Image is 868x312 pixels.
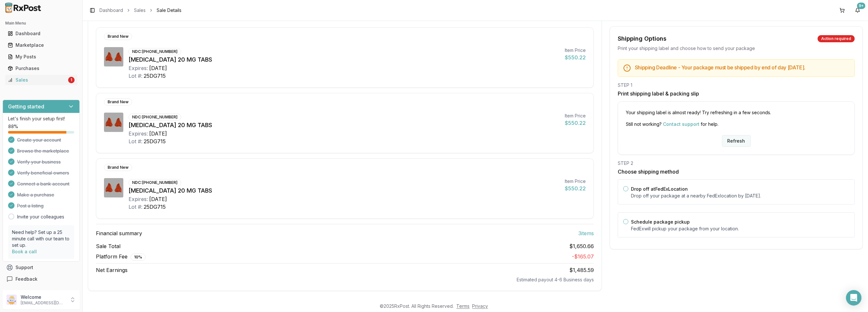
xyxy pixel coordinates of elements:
span: Make a purchase [17,192,54,198]
h5: Shipping Deadline - Your package must be shipped by end of day [DATE] . [635,65,849,70]
div: Item Price [565,178,586,185]
div: Brand New [104,98,132,106]
button: Feedback [3,273,80,285]
span: 88 % [8,123,18,130]
div: Expires: [129,64,148,72]
h3: Print shipping label & packing slip [618,90,855,97]
p: Drop off your package at a nearby FedEx location by [DATE] . [631,193,849,199]
span: Financial summary [96,229,142,237]
div: Open Intercom Messenger [846,290,862,306]
div: Brand New [104,164,132,171]
div: $550.22 [565,185,586,192]
label: Drop off at FedEx Location [631,186,688,192]
h3: Getting started [8,103,44,110]
div: 9+ [857,3,865,9]
div: [MEDICAL_DATA] 20 MG TABS [129,55,560,64]
p: Your shipping label is almost ready! Try refreshing in a few seconds. [626,109,847,116]
a: Dashboard [99,7,123,14]
label: Schedule package pickup [631,219,690,225]
button: Marketplace [3,40,80,50]
a: Purchases [5,63,77,74]
div: My Posts [8,54,75,60]
span: 3 item s [578,229,594,237]
div: Action required [818,35,855,42]
div: 25DG715 [144,203,166,211]
p: Need help? Set up a 25 minute call with our team to set up. [12,229,70,248]
span: Feedback [15,276,37,282]
div: NDC: [PHONE_NUMBER] [129,114,181,121]
div: [DATE] [149,195,167,203]
div: STEP 2 [618,160,855,166]
a: Sales1 [5,74,77,86]
a: Dashboard [5,28,77,39]
div: STEP 1 [618,82,855,88]
div: Marketplace [8,42,75,48]
p: Welcome [21,294,66,300]
div: Item Price [565,113,586,119]
div: NDC: [PHONE_NUMBER] [129,48,181,55]
p: [EMAIL_ADDRESS][DOMAIN_NAME] [21,300,66,306]
div: 25DG715 [144,72,166,80]
div: Brand New [104,33,132,40]
span: Verify your business [17,159,61,165]
p: FedEx will pickup your package from your location. [631,226,849,232]
a: Book a call [12,249,37,254]
div: Lot #: [129,203,142,211]
span: Net Earnings [96,266,128,274]
span: Connect a bank account [17,181,69,187]
img: Xarelto 20 MG TABS [104,178,123,197]
span: Verify beneficial owners [17,170,69,176]
div: $550.22 [565,54,586,61]
div: Print your shipping label and choose how to send your package [618,45,855,52]
button: 9+ [852,5,863,15]
p: Let's finish your setup first! [8,116,74,122]
div: Purchases [8,65,75,72]
img: RxPost Logo [3,3,44,13]
div: NDC: [PHONE_NUMBER] [129,179,181,186]
span: Browse the marketplace [17,148,69,154]
a: Privacy [472,303,488,309]
span: Sale Total [96,242,120,250]
div: [DATE] [149,64,167,72]
a: Marketplace [5,39,77,51]
a: Sales [134,7,146,14]
span: Platform Fee [96,253,146,261]
span: $1,650.66 [569,242,594,250]
div: 10 % [130,254,146,261]
nav: breadcrumb [99,7,181,14]
h3: Choose shipping method [618,168,855,176]
button: Refresh [722,135,751,147]
span: Create your account [17,137,61,143]
img: Xarelto 20 MG TABS [104,47,123,66]
button: Dashboard [3,28,80,39]
div: Estimated payout 4-6 Business days [96,277,594,283]
a: My Posts [5,51,77,63]
div: 1 [68,77,75,83]
div: Expires: [129,130,148,137]
div: [MEDICAL_DATA] 20 MG TABS [129,121,560,130]
div: Sales [8,77,67,83]
div: Expires: [129,195,148,203]
div: $550.22 [565,119,586,127]
button: My Posts [3,52,80,62]
span: Sale Details [157,7,181,14]
img: User avatar [6,295,17,305]
button: Purchases [3,63,80,74]
div: 25DG715 [144,137,166,145]
button: Support [3,262,80,273]
div: Shipping Options [618,34,666,43]
span: $1,485.59 [569,267,594,273]
div: Lot #: [129,137,142,145]
button: Sales1 [3,75,80,85]
span: Post a listing [17,203,44,209]
div: Dashboard [8,30,75,37]
div: [DATE] [149,130,167,137]
div: Lot #: [129,72,142,80]
a: Terms [457,303,470,309]
img: Xarelto 20 MG TABS [104,113,123,132]
p: Still not working? for help. [626,121,847,127]
a: Invite your colleagues [17,214,64,220]
div: Item Price [565,47,586,54]
div: [MEDICAL_DATA] 20 MG TABS [129,186,560,195]
h2: Main Menu [5,21,77,26]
